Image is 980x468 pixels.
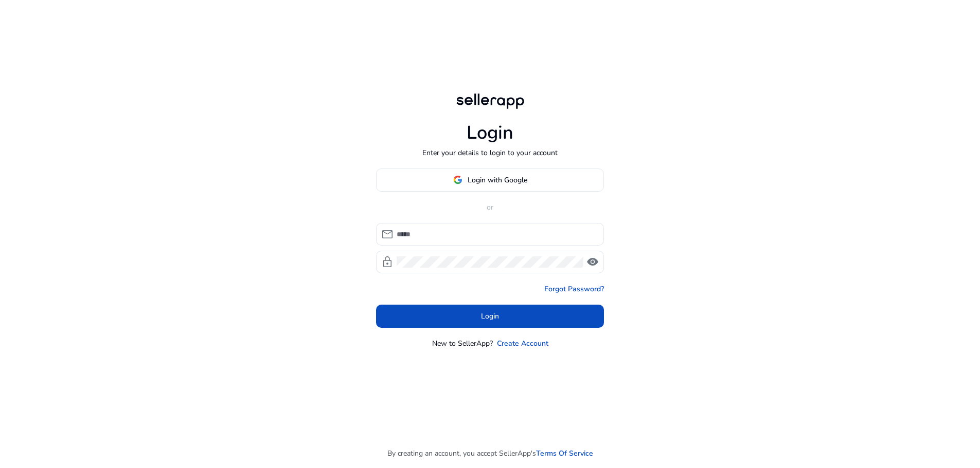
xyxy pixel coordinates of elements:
span: Login [481,311,499,322]
h1: Login [467,122,513,144]
p: Enter your details to login to your account [422,147,558,158]
span: visibility [586,256,599,268]
p: or [376,202,604,213]
span: lock [381,256,394,268]
span: Login with Google [468,175,527,185]
a: Create Account [497,338,548,349]
a: Terms Of Service [536,448,593,459]
button: Login with Google [376,169,604,192]
button: Login [376,305,604,328]
p: New to SellerApp? [432,338,493,349]
a: Forgot Password? [544,284,604,294]
span: mail [381,228,394,240]
img: google-logo.svg [453,175,462,184]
